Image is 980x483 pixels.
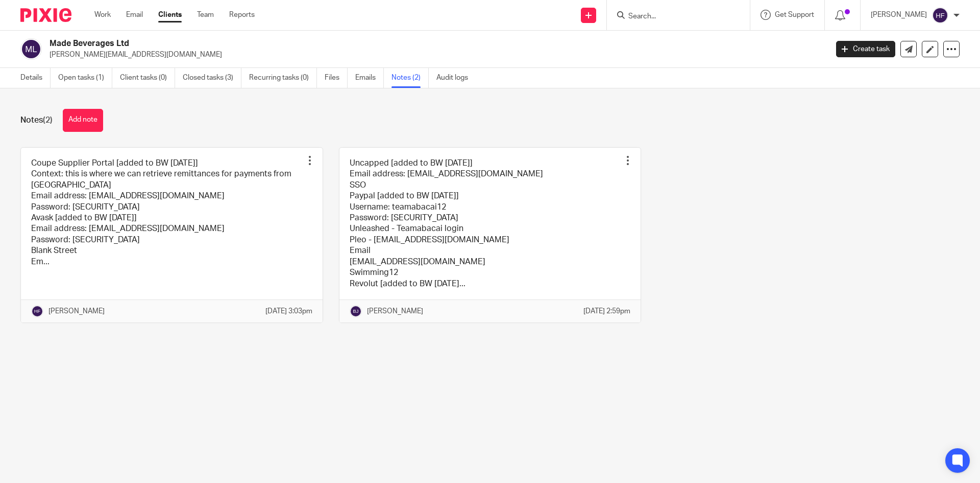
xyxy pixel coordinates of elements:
[583,306,630,316] p: [DATE] 2:59pm
[775,11,814,18] span: Get Support
[126,10,143,20] a: Email
[836,41,895,57] a: Create task
[627,12,719,21] input: Search
[58,68,112,88] a: Open tasks (1)
[31,305,43,317] img: svg%3E
[20,38,42,60] img: svg%3E
[249,68,317,88] a: Recurring tasks (0)
[120,68,175,88] a: Client tasks (0)
[325,68,348,88] a: Files
[20,8,71,22] img: Pixie
[355,68,384,88] a: Emails
[350,305,362,317] img: svg%3E
[265,306,312,316] p: [DATE] 3:03pm
[20,115,53,126] h1: Notes
[391,68,429,88] a: Notes (2)
[367,306,423,316] p: [PERSON_NAME]
[43,116,53,124] span: (2)
[50,50,821,60] p: [PERSON_NAME][EMAIL_ADDRESS][DOMAIN_NAME]
[63,109,103,132] button: Add note
[94,10,111,20] a: Work
[48,306,105,316] p: [PERSON_NAME]
[197,10,214,20] a: Team
[871,10,927,20] p: [PERSON_NAME]
[229,10,255,20] a: Reports
[20,68,51,88] a: Details
[183,68,241,88] a: Closed tasks (3)
[436,68,476,88] a: Audit logs
[932,7,948,24] img: svg%3E
[158,10,182,20] a: Clients
[50,38,667,49] h2: Made Beverages Ltd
